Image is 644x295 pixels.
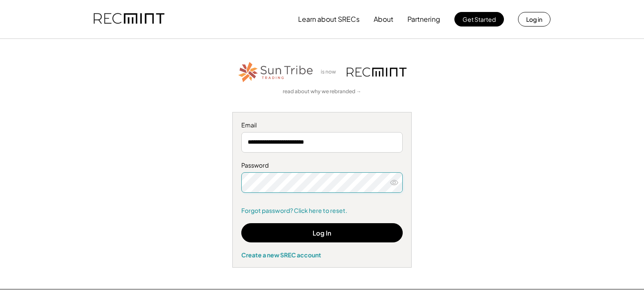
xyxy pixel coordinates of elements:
button: Log in [518,12,550,27]
img: recmint-logotype%403x.png [94,5,164,34]
button: Learn about SRECs [298,11,360,28]
div: Password [241,161,403,170]
button: Get Started [454,12,504,27]
button: About [374,11,393,28]
div: Create a new SREC account [241,251,403,259]
div: is now [319,68,342,76]
img: recmint-logotype%403x.png [347,68,407,77]
a: Forgot password? Click here to reset. [241,206,403,215]
div: Email [241,121,403,130]
img: STT_Horizontal_Logo%2B-%2BColor.png [237,60,314,84]
button: Log In [241,223,403,242]
a: read about why we rebranded → [283,88,361,95]
button: Partnering [407,11,440,28]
